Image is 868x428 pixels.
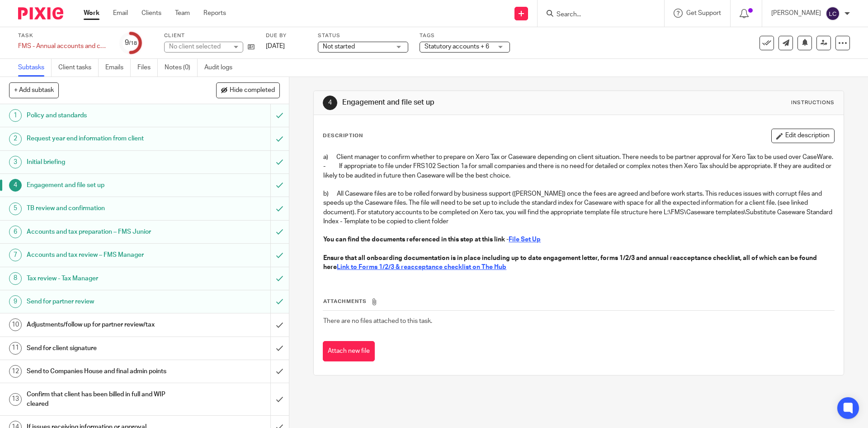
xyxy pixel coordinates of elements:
[18,42,108,51] div: FMS - Annual accounts and corporation tax - December 2024
[791,99,835,106] div: Instructions
[323,255,818,270] strong: Ensure that all onboarding documentation is in place including up to date engagement letter, form...
[318,32,408,39] label: Status
[323,96,337,110] div: 4
[323,341,375,361] button: Attach new file
[556,11,637,19] input: Search
[9,249,22,261] div: 7
[686,10,721,16] span: Get Support
[9,318,22,331] div: 10
[27,132,183,145] h1: Request year end information from client
[323,236,509,243] strong: You can find the documents referenced in this step at this link -
[27,155,183,169] h1: Initial briefing
[9,365,22,378] div: 12
[266,43,285,49] span: [DATE]
[27,178,183,192] h1: Engagement and file set up
[204,59,239,77] a: Audit logs
[771,9,821,18] p: [PERSON_NAME]
[342,98,598,107] h1: Engagement and file set up
[9,202,22,215] div: 5
[9,156,22,168] div: 3
[425,43,489,50] span: Statutory accounts + 6
[164,32,255,39] label: Client
[27,202,183,215] h1: TB review and confirmation
[826,6,840,21] img: svg%3E
[105,59,131,77] a: Emails
[18,7,63,19] img: Pixie
[9,82,59,98] button: + Add subtask
[323,43,355,50] span: Not started
[18,59,52,77] a: Subtasks
[84,9,99,18] a: Work
[266,32,307,39] label: Due by
[137,59,158,77] a: Files
[27,318,183,332] h1: Adjustments/follow up for partner review/tax
[9,342,22,355] div: 11
[323,162,834,180] p: - If appropriate to file under FRS102 Section 1a for small companies and there is no need for det...
[9,226,22,238] div: 6
[323,132,363,139] p: Description
[27,388,183,411] h1: Confirm that client has been billed in full and WIP cleared
[27,225,183,239] h1: Accounts and tax preparation – FMS Junior
[113,9,128,18] a: Email
[169,42,228,51] div: No client selected
[9,393,22,406] div: 13
[175,9,190,18] a: Team
[27,295,183,308] h1: Send for partner review
[9,272,22,285] div: 8
[58,59,99,77] a: Client tasks
[323,299,367,304] span: Attachments
[509,236,541,243] a: File Set Up
[142,9,161,18] a: Clients
[27,109,183,122] h1: Policy and standards
[18,32,108,39] label: Task
[27,341,183,355] h1: Send for client signature
[27,272,183,285] h1: Tax review - Tax Manager
[216,82,280,98] button: Hide completed
[9,133,22,145] div: 2
[165,59,198,77] a: Notes (0)
[9,295,22,308] div: 9
[771,129,835,143] button: Edit description
[420,32,510,39] label: Tags
[203,9,226,18] a: Reports
[9,109,22,122] div: 1
[9,179,22,192] div: 4
[337,264,506,270] a: Link to Forms 1/2/3 & reacceptance checklist on The Hub
[323,318,432,324] span: There are no files attached to this task.
[27,248,183,262] h1: Accounts and tax review – FMS Manager
[230,87,275,94] span: Hide completed
[129,41,137,46] small: /18
[125,38,137,48] div: 9
[323,153,834,162] p: a) Client manager to confirm whether to prepare on Xero Tax or Caseware depending on client situa...
[18,42,108,51] div: FMS - Annual accounts and corporation tax - [DATE]
[323,189,834,226] p: b) All Caseware files are to be rolled forward by business support ([PERSON_NAME]) once the fees ...
[27,365,183,378] h1: Send to Companies House and final admin points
